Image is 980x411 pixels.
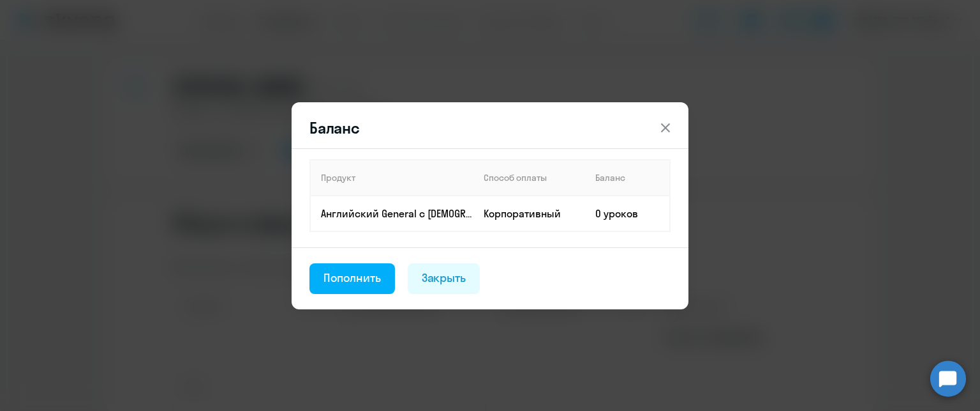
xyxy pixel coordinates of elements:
[408,263,480,294] button: Закрыть
[473,196,585,231] td: Корпоративный
[310,160,473,196] th: Продукт
[473,160,585,196] th: Способ оплаты
[323,270,381,286] div: Пополнить
[585,160,670,196] th: Баланс
[585,196,670,231] td: 0 уроков
[422,270,466,286] div: Закрыть
[309,263,395,294] button: Пополнить
[292,118,688,138] header: Баланс
[321,206,473,221] p: Английский General с [DEMOGRAPHIC_DATA] преподавателем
